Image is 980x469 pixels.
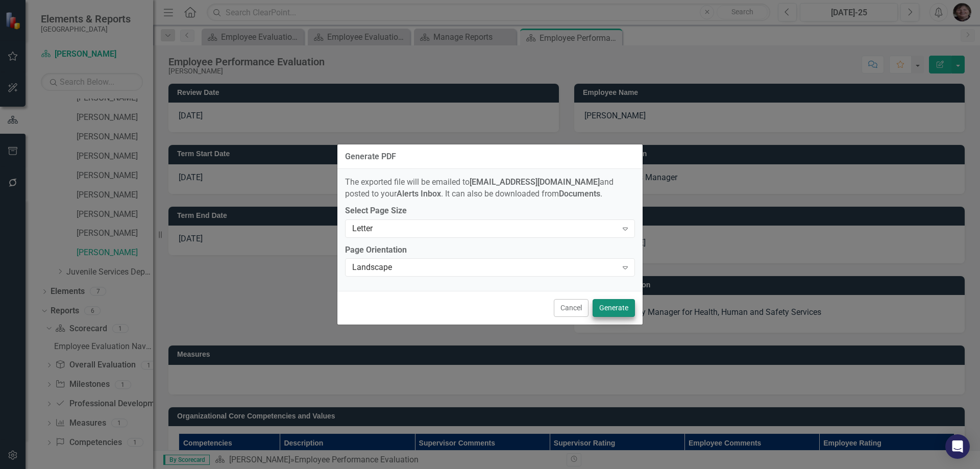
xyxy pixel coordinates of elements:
div: Generate PDF [345,152,396,161]
label: Page Orientation [345,244,635,256]
div: Letter [352,223,617,234]
div: Landscape [352,262,617,274]
strong: Alerts Inbox [397,189,441,199]
strong: [EMAIL_ADDRESS][DOMAIN_NAME] [470,177,600,187]
div: Open Intercom Messenger [945,434,970,459]
button: Generate [593,299,635,317]
strong: Documents [559,189,600,199]
button: Cancel [554,299,589,317]
label: Select Page Size [345,205,635,217]
span: The exported file will be emailed to and posted to your . It can also be downloaded from . [345,177,614,199]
